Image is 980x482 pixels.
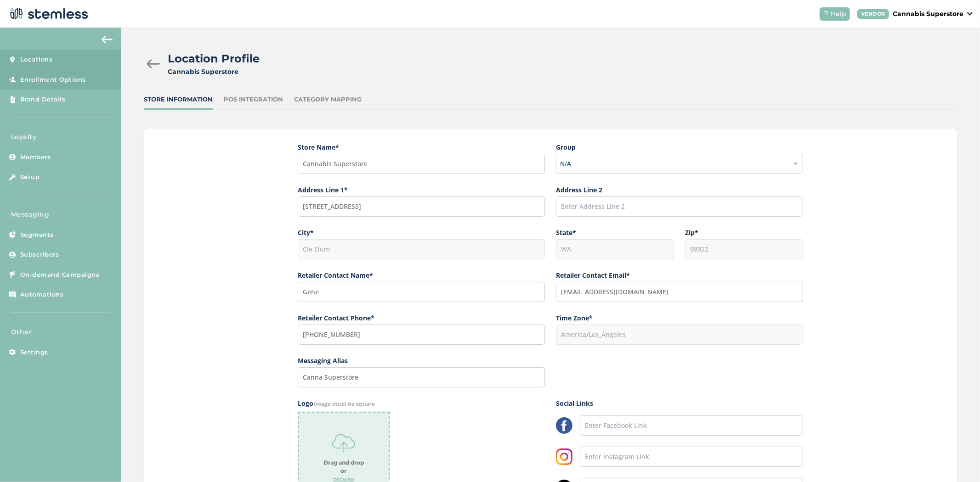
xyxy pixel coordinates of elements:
img: icon-arrow-back-accent-c549486e.svg [102,36,113,43]
div: POS Integration [224,95,283,104]
p: Cannabis Superstore [893,9,963,19]
label: Address Line 1* [298,185,545,195]
span: Members [20,153,51,162]
img: icon_down-arrow-small-66adaf34.svg [967,12,973,16]
label: Group [556,142,803,152]
input: Enter Facebook Link [580,415,803,436]
label: Address Line 2 [556,185,803,195]
span: Brand Details [20,95,66,104]
span: On-demand Campaigns [20,270,100,280]
span: Subscribers [20,250,59,259]
img: icon-help-white-03924b79.svg [823,11,829,17]
label: Logo [298,398,545,408]
input: Enter Contact Email [556,282,803,302]
input: Enter Store Name [298,154,545,174]
label: Social Links [556,398,803,408]
label: Messaging Alias [298,356,545,365]
label: Time Zone [556,313,803,323]
input: Enter Address Line 2 [556,196,803,217]
iframe: Chat Widget [934,438,980,482]
div: VENDOR [857,9,889,19]
input: (XXX) XXX-XXXX [298,325,545,345]
span: Help [831,9,846,19]
div: Cannabis Superstore [168,67,260,77]
span: Locations [20,55,53,64]
span: Image must be square [313,400,374,408]
label: State [556,228,674,237]
label: Retailer Contact Name [298,270,545,280]
img: icon-upload-85c7ce17.svg [332,432,355,455]
label: Retailer Contact Phone* [298,313,545,323]
label: Retailer Contact Email [556,270,803,280]
input: Enter Instagram Link [580,447,803,467]
label: Zip [685,228,803,237]
div: N/A [556,154,803,174]
img: logo-dark-0685b13c.svg [7,5,88,23]
span: Segments [20,230,54,240]
h2: Location Profile [168,50,260,67]
span: Automations [20,290,64,299]
span: Enrollment Options [20,75,86,84]
span: Setup [20,173,40,182]
input: Start typing [298,196,545,217]
input: Enter Messaging Alias [298,367,545,387]
input: Enter Contact Name [298,282,545,302]
label: City [298,228,545,237]
img: LzgAAAAASUVORK5CYII= [556,417,572,434]
strong: Drag and drop or [323,459,364,475]
div: Store Information [144,95,213,104]
div: Category Mapping [294,95,362,104]
label: Store Name [298,142,545,152]
img: 8YMpSc0wJVRgAAAABJRU5ErkJggg== [556,448,572,465]
span: Settings [20,348,48,357]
